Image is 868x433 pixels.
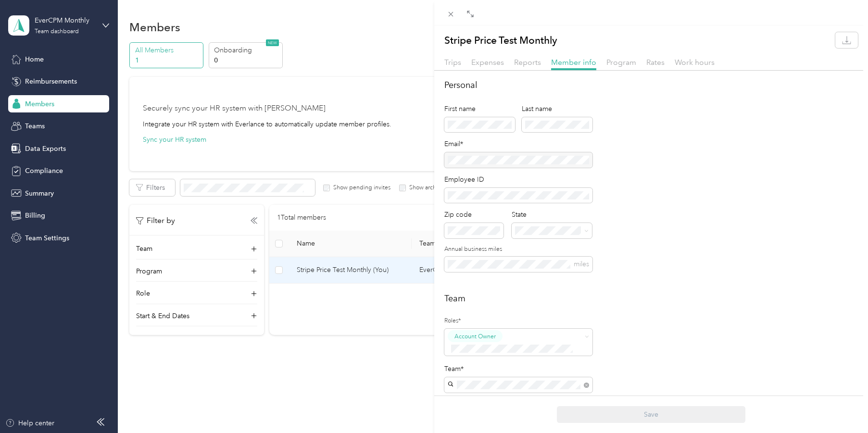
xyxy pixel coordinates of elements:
[444,79,858,92] h2: Personal
[444,317,592,325] label: Roles*
[454,332,496,341] span: Account Owner
[448,330,503,342] button: Account Owner
[444,32,557,48] p: Stripe Price Test Monthly
[522,104,592,114] div: Last name
[646,58,665,67] span: Rates
[606,58,636,67] span: Program
[444,104,515,114] div: First name
[512,210,592,220] div: State
[574,260,589,268] span: miles
[675,58,715,67] span: Work hours
[551,58,596,67] span: Member info
[444,245,592,254] label: Annual business miles
[444,139,592,149] div: Email*
[471,58,504,67] span: Expenses
[444,174,592,185] div: Employee ID
[444,210,503,220] div: Zip code
[514,58,541,67] span: Reports
[444,364,592,374] div: Team*
[444,58,461,67] span: Trips
[814,379,868,433] iframe: Everlance-gr Chat Button Frame
[444,292,858,305] h2: Team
